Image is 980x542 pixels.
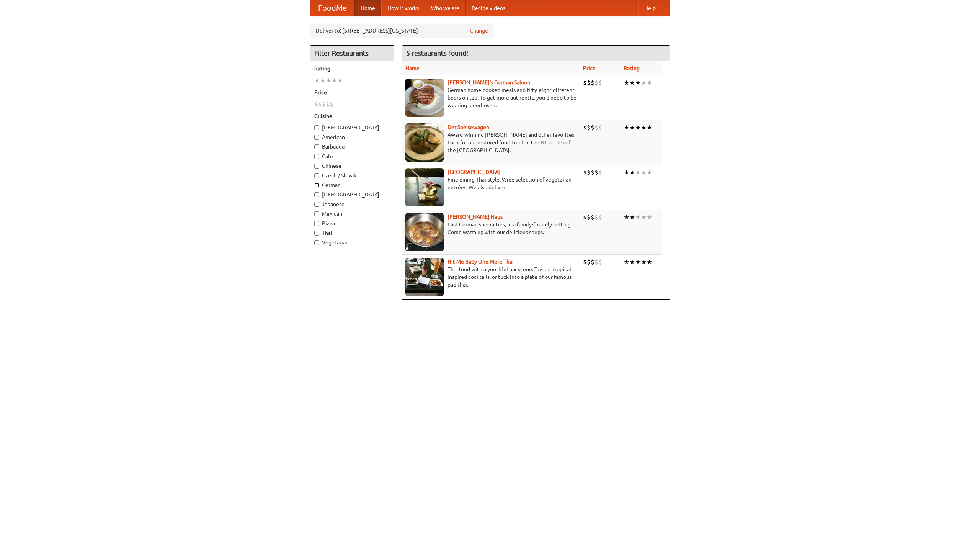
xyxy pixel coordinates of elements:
label: Thai [314,229,390,237]
ng-pluralize: 5 restaurants found! [406,49,468,57]
li: ★ [320,76,326,85]
a: [GEOGRAPHIC_DATA] [448,169,500,175]
label: Japanese [314,200,390,208]
img: satay.jpg [405,168,444,206]
input: [DEMOGRAPHIC_DATA] [314,125,319,130]
li: ★ [337,76,343,85]
li: $ [587,123,591,132]
label: German [314,181,390,189]
li: ★ [635,79,641,87]
li: $ [591,258,595,266]
input: American [314,135,319,140]
input: [DEMOGRAPHIC_DATA] [314,192,319,197]
li: $ [595,258,598,266]
label: Chinese [314,162,390,170]
li: $ [587,258,591,266]
img: kohlhaus.jpg [405,213,444,251]
label: Pizza [314,219,390,227]
li: $ [314,100,318,108]
li: $ [598,79,602,87]
li: $ [591,168,595,177]
li: $ [322,100,326,108]
li: ★ [629,213,635,221]
li: $ [583,213,587,221]
a: Der Speisewagen [448,124,489,130]
li: ★ [624,79,629,87]
li: $ [591,79,595,87]
h5: Price [314,88,390,96]
input: Cafe [314,154,319,159]
li: ★ [629,258,635,266]
li: ★ [641,79,647,87]
label: Czech / Slovak [314,172,390,179]
label: [DEMOGRAPHIC_DATA] [314,124,390,131]
li: ★ [624,258,629,266]
h5: Cuisine [314,112,390,120]
img: esthers.jpg [405,79,444,117]
p: Award-winning [PERSON_NAME] and other favorites. Look for our restored food truck in the NE corne... [405,131,577,154]
li: $ [587,79,591,87]
input: German [314,183,319,188]
li: $ [598,168,602,177]
input: Vegetarian [314,240,319,245]
a: Rating [624,65,640,71]
a: Hit Me Baby One More Thai [448,259,514,265]
li: ★ [647,168,652,177]
li: $ [595,213,598,221]
p: East German specialties, in a family-friendly setting. Come warm up with our delicious soups. [405,221,577,236]
label: Vegetarian [314,239,390,246]
img: babythai.jpg [405,258,444,296]
p: German home-cooked meals and fifty-eight different beers on tap. To get more authentic, you'd nee... [405,86,577,109]
li: ★ [641,258,647,266]
input: Thai [314,231,319,236]
li: ★ [641,213,647,221]
h4: Filter Restaurants [310,46,394,61]
label: American [314,133,390,141]
li: $ [595,79,598,87]
li: ★ [647,213,652,221]
li: $ [583,258,587,266]
input: Czech / Slovak [314,173,319,178]
li: ★ [629,168,635,177]
a: How it works [381,0,425,16]
img: speisewagen.jpg [405,123,444,162]
a: [PERSON_NAME] Haus [448,214,503,220]
li: $ [326,100,330,108]
li: ★ [647,123,652,132]
li: ★ [635,213,641,221]
li: ★ [647,79,652,87]
li: $ [595,123,598,132]
li: $ [587,168,591,177]
li: $ [598,258,602,266]
li: ★ [326,76,332,85]
li: ★ [647,258,652,266]
a: [PERSON_NAME]'s German Saloon [448,79,530,85]
h5: Rating [314,65,390,72]
li: ★ [629,79,635,87]
li: $ [591,123,595,132]
input: Pizza [314,221,319,226]
label: Barbecue [314,143,390,151]
li: $ [583,123,587,132]
a: FoodMe [310,0,354,16]
div: Deliver to: [STREET_ADDRESS][US_STATE] [310,24,494,38]
li: $ [595,168,598,177]
li: $ [587,213,591,221]
li: ★ [635,123,641,132]
li: $ [318,100,322,108]
li: ★ [624,123,629,132]
li: $ [330,100,333,108]
li: ★ [641,168,647,177]
li: ★ [635,258,641,266]
li: $ [598,213,602,221]
p: Thai food with a youthful bar scene. Try our tropical inspired cocktails, or tuck into a plate of... [405,265,577,288]
label: Mexican [314,210,390,218]
li: ★ [629,123,635,132]
a: Price [583,65,596,71]
a: Recipe videos [465,0,511,16]
input: Mexican [314,211,319,216]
